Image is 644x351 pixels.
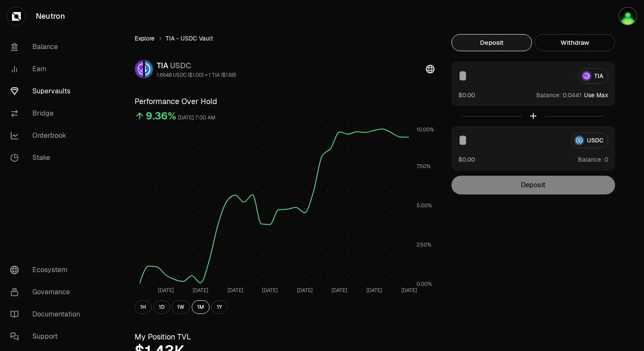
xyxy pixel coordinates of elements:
[535,34,615,51] button: Withdraw
[157,60,236,72] div: TIA
[211,300,227,314] button: 1Y
[3,58,92,80] a: Earn
[135,34,155,43] a: Explore
[135,96,434,107] h3: Performance Over Hold
[451,34,532,51] button: Deposit
[3,80,92,102] a: Supervaults
[536,91,561,99] span: Balance:
[618,7,637,26] img: Ted
[153,300,170,314] button: 1D
[262,287,278,294] tspan: [DATE]
[578,155,603,164] span: Balance:
[458,90,475,99] button: $0.00
[3,36,92,58] a: Balance
[178,113,216,123] div: [DATE] 7:00 AM
[297,287,313,294] tspan: [DATE]
[135,331,434,343] h3: My Position TVL
[135,300,152,314] button: 1H
[417,202,432,209] tspan: 5.00%
[3,259,92,281] a: Ecosystem
[170,61,191,70] span: USDC
[3,125,92,147] a: Orderbook
[3,325,92,348] a: Support
[3,102,92,125] a: Bridge
[417,241,431,248] tspan: 2.50%
[193,287,208,294] tspan: [DATE]
[584,91,608,99] button: Use Max
[3,281,92,303] a: Governance
[145,61,152,78] img: USDC Logo
[135,34,434,43] nav: breadcrumb
[3,303,92,325] a: Documentation
[227,287,243,294] tspan: [DATE]
[401,287,417,294] tspan: [DATE]
[158,287,174,294] tspan: [DATE]
[3,147,92,169] a: Stake
[135,61,143,78] img: TIA Logo
[157,72,236,78] div: 1.6648 USDC ($1.00) = 1 TIA ($1.66)
[417,126,434,133] tspan: 10.00%
[366,287,382,294] tspan: [DATE]
[146,109,176,123] div: 9.36%
[458,155,475,164] button: $0.00
[331,287,347,294] tspan: [DATE]
[166,34,213,43] span: TIA - USDC Vault
[172,300,190,314] button: 1W
[192,300,210,314] button: 1M
[417,163,431,170] tspan: 7.50%
[417,281,432,287] tspan: 0.00%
